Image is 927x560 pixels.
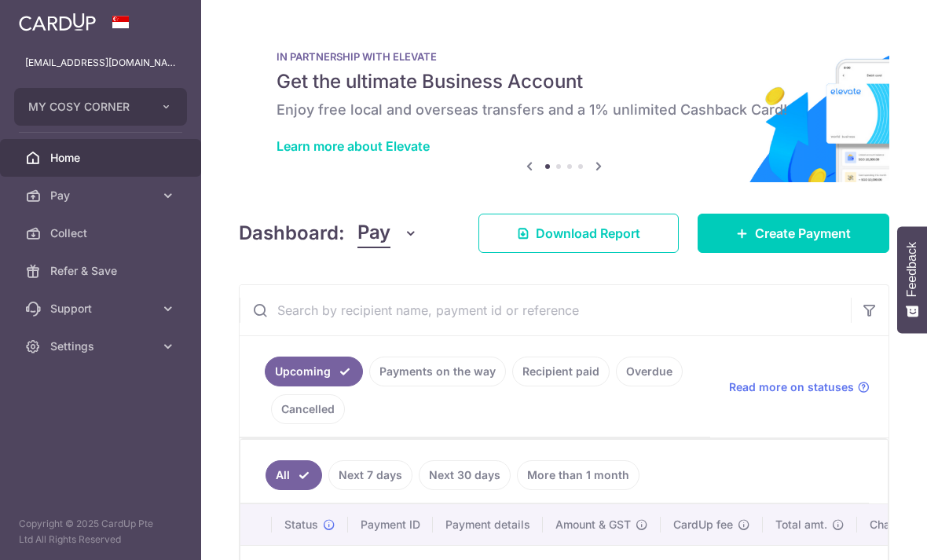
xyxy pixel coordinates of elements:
[239,25,889,182] img: Renovation banner
[240,285,851,335] input: Search by recipient name, payment id or reference
[19,13,96,31] img: CardUp
[478,214,679,253] a: Download Report
[28,99,145,115] span: MY COSY CORNER
[357,218,390,248] span: Pay
[25,55,176,71] p: [EMAIL_ADDRESS][DOMAIN_NAME]
[328,460,412,490] a: Next 7 days
[348,504,433,545] th: Payment ID
[433,504,543,545] th: Payment details
[755,224,851,243] span: Create Payment
[512,357,610,386] a: Recipient paid
[905,242,919,297] span: Feedback
[616,357,683,386] a: Overdue
[673,517,733,533] span: CardUp fee
[266,460,322,490] a: All
[265,357,363,386] a: Upcoming
[50,225,154,241] span: Collect
[50,301,154,317] span: Support
[369,357,506,386] a: Payments on the way
[555,517,631,533] span: Amount & GST
[50,188,154,203] span: Pay
[419,460,511,490] a: Next 30 days
[271,394,345,424] a: Cancelled
[277,138,430,154] a: Learn more about Elevate
[729,379,854,395] span: Read more on statuses
[536,224,640,243] span: Download Report
[357,218,418,248] button: Pay
[729,379,870,395] a: Read more on statuses
[277,69,852,94] h5: Get the ultimate Business Account
[284,517,318,533] span: Status
[277,101,852,119] h6: Enjoy free local and overseas transfers and a 1% unlimited Cashback Card!
[775,517,827,533] span: Total amt.
[239,219,345,247] h4: Dashboard:
[50,150,154,166] span: Home
[698,214,889,253] a: Create Payment
[50,263,154,279] span: Refer & Save
[50,339,154,354] span: Settings
[897,226,927,333] button: Feedback - Show survey
[517,460,639,490] a: More than 1 month
[277,50,852,63] p: IN PARTNERSHIP WITH ELEVATE
[14,88,187,126] button: MY COSY CORNER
